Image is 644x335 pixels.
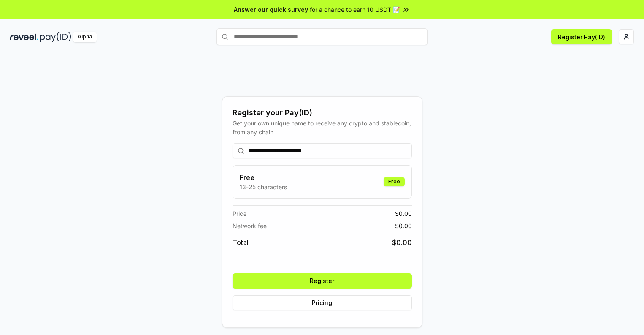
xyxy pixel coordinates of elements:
[392,237,412,248] span: $ 0.00
[551,29,612,44] button: Register Pay(ID)
[233,295,412,310] button: Pricing
[233,237,249,248] span: Total
[384,177,405,186] div: Free
[40,32,71,42] img: pay_id
[10,32,38,42] img: reveel_dark
[233,107,412,119] div: Register your Pay(ID)
[233,221,267,230] span: Network fee
[240,182,287,191] p: 13-25 characters
[233,209,246,218] span: Price
[73,32,97,42] div: Alpha
[310,5,400,14] span: for a chance to earn 10 USDT 📝
[233,273,412,289] button: Register
[240,172,287,182] h3: Free
[395,209,412,218] span: $ 0.00
[395,221,412,230] span: $ 0.00
[234,5,308,14] span: Answer our quick survey
[233,119,412,136] div: Get your own unique name to receive any crypto and stablecoin, from any chain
